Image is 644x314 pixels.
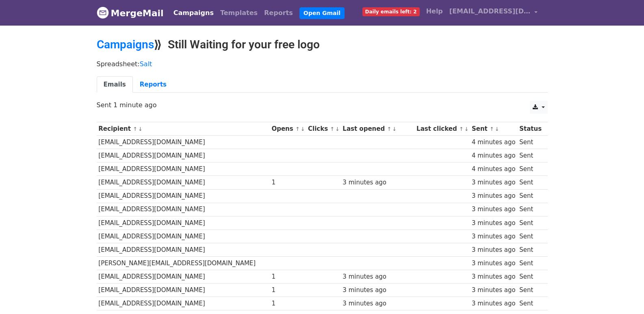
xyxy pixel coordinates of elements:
[517,216,543,230] td: Sent
[470,122,517,136] th: Sent
[517,230,543,243] td: Sent
[472,232,516,241] div: 3 minutes ago
[97,297,270,310] td: [EMAIL_ADDRESS][DOMAIN_NAME]
[97,76,133,93] a: Emails
[97,270,270,284] td: [EMAIL_ADDRESS][DOMAIN_NAME]
[472,286,516,295] div: 3 minutes ago
[517,203,543,216] td: Sent
[170,5,217,21] a: Campaigns
[138,126,143,132] a: ↓
[517,189,543,203] td: Sent
[472,245,516,255] div: 3 minutes ago
[472,138,516,147] div: 4 minutes ago
[517,162,543,176] td: Sent
[446,3,541,22] a: [EMAIL_ADDRESS][DOMAIN_NAME]
[341,122,415,136] th: Last opened
[97,38,154,51] a: Campaigns
[517,243,543,256] td: Sent
[97,60,548,68] p: Spreadsheet:
[472,299,516,308] div: 3 minutes ago
[387,126,391,132] a: ↑
[517,149,543,162] td: Sent
[343,286,412,295] div: 3 minutes ago
[271,299,304,308] div: 1
[343,272,412,282] div: 3 minutes ago
[133,126,137,132] a: ↑
[495,126,499,132] a: ↓
[97,243,270,256] td: [EMAIL_ADDRESS][DOMAIN_NAME]
[97,122,270,136] th: Recipient
[359,3,423,19] a: Daily emails left: 2
[330,126,334,132] a: ↑
[271,286,304,295] div: 1
[270,122,306,136] th: Opens
[97,162,270,176] td: [EMAIL_ADDRESS][DOMAIN_NAME]
[299,7,345,19] a: Open Gmail
[472,272,516,282] div: 3 minutes ago
[472,205,516,214] div: 3 minutes ago
[459,126,464,132] a: ↑
[97,149,270,162] td: [EMAIL_ADDRESS][DOMAIN_NAME]
[301,126,305,132] a: ↓
[517,284,543,297] td: Sent
[414,122,470,136] th: Last clicked
[97,203,270,216] td: [EMAIL_ADDRESS][DOMAIN_NAME]
[517,270,543,284] td: Sent
[472,219,516,228] div: 3 minutes ago
[517,257,543,270] td: Sent
[217,5,261,21] a: Templates
[392,126,397,132] a: ↓
[449,6,531,16] span: [EMAIL_ADDRESS][DOMAIN_NAME]
[343,178,412,187] div: 3 minutes ago
[97,284,270,297] td: [EMAIL_ADDRESS][DOMAIN_NAME]
[490,126,494,132] a: ↑
[472,165,516,174] div: 4 minutes ago
[335,126,340,132] a: ↓
[472,259,516,268] div: 3 minutes ago
[472,191,516,201] div: 3 minutes ago
[261,5,296,21] a: Reports
[517,136,543,149] td: Sent
[271,272,304,282] div: 1
[133,76,173,93] a: Reports
[306,122,340,136] th: Clicks
[464,126,469,132] a: ↓
[517,122,543,136] th: Status
[271,178,304,187] div: 1
[97,136,270,149] td: [EMAIL_ADDRESS][DOMAIN_NAME]
[97,257,270,270] td: [PERSON_NAME][EMAIL_ADDRESS][DOMAIN_NAME]
[472,178,516,187] div: 3 minutes ago
[472,151,516,160] div: 4 minutes ago
[97,6,109,19] img: MergeMail logo
[517,176,543,189] td: Sent
[97,230,270,243] td: [EMAIL_ADDRESS][DOMAIN_NAME]
[97,216,270,230] td: [EMAIL_ADDRESS][DOMAIN_NAME]
[423,3,446,19] a: Help
[97,176,270,189] td: [EMAIL_ADDRESS][DOMAIN_NAME]
[362,7,420,16] span: Daily emails left: 2
[97,38,548,52] h2: ⟫ Still Waiting for your free logo
[517,297,543,310] td: Sent
[97,101,548,109] p: Sent 1 minute ago
[97,4,164,22] a: MergeMail
[343,299,412,308] div: 3 minutes ago
[97,189,270,203] td: [EMAIL_ADDRESS][DOMAIN_NAME]
[295,126,300,132] a: ↑
[140,60,152,68] a: Salt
